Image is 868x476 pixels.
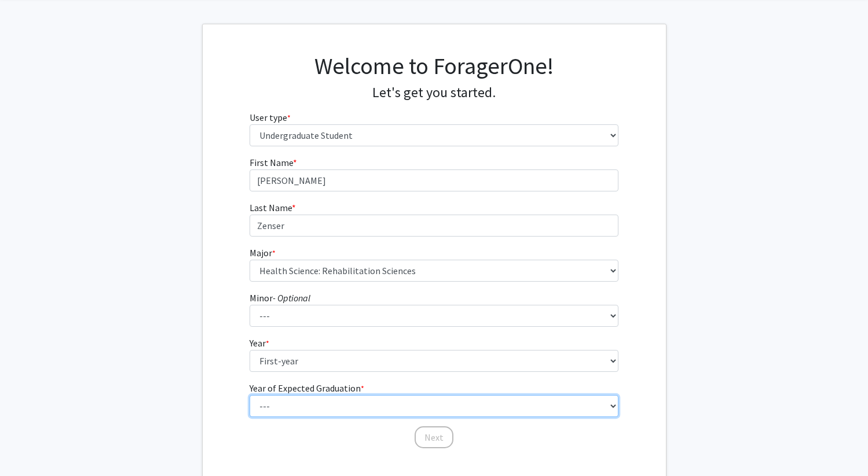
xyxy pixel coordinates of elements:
span: Last Name [250,202,292,213]
label: User type [250,110,291,124]
label: Major [250,246,276,260]
label: Year of Expected Graduation [250,381,364,395]
span: First Name [250,157,293,168]
button: Next [415,426,453,448]
iframe: Chat [9,424,49,467]
i: - Optional [273,292,310,304]
label: Minor [250,291,310,305]
h1: Welcome to ForagerOne! [250,52,618,80]
h4: Let's get you started. [250,84,618,101]
label: Year [250,336,269,350]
